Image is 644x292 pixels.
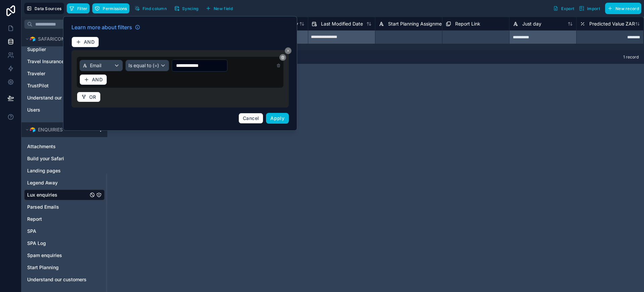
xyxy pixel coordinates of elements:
a: Syncing [172,3,203,13]
span: New record [615,6,639,11]
span: Landing pages [27,167,61,174]
span: Attachments [27,143,56,150]
div: Spam enquiries [24,250,105,261]
div: Legend Away [24,177,105,188]
div: Build your Safari [24,153,105,164]
button: Syncing [172,3,201,13]
span: Export [561,6,574,11]
span: ENQUIRIES [38,126,63,133]
span: Users [27,107,40,113]
span: Traveler [27,70,45,77]
a: Understand our customers [27,94,88,101]
span: Email [90,62,101,69]
span: Understand our customers [27,276,87,283]
button: Email [79,60,123,71]
span: OR [89,94,96,100]
button: Data Sources [24,3,64,14]
span: Lux enquiries [27,192,57,198]
button: Permissions [92,3,129,13]
div: Understand our customers [24,274,105,285]
span: Build your Safari [27,155,64,162]
a: Parsed Emails [27,204,88,210]
span: SAFARICOM [38,36,66,42]
div: Traveler [24,68,105,79]
a: Travel Insurance NEW [27,58,88,65]
span: SPA [27,228,36,235]
button: Cancel [238,113,263,124]
div: Start Planning [24,262,105,273]
button: AND [79,74,107,85]
div: TrustPilot [24,80,105,91]
span: 1 record [623,54,639,60]
div: Attachments [24,141,105,152]
a: Spam enquiries [27,252,88,259]
div: SPA [24,226,105,237]
a: Supplier [27,46,88,53]
button: Is equal to (=) [125,60,169,71]
div: Supplier [24,44,105,55]
span: Is equal to (=) [128,62,159,69]
span: Report Link [455,20,480,27]
button: New field [203,3,235,13]
button: Export [551,3,577,14]
button: Find column [132,3,169,13]
div: Report [24,214,105,224]
a: Understand our customers [27,276,88,283]
a: Report [27,216,88,222]
a: Build your Safari [27,155,88,162]
button: AND [71,37,99,47]
span: Data Sources [35,6,62,11]
span: Cancel [243,115,259,121]
div: Lux enquiries [24,190,105,200]
a: TrustPilot [27,82,88,89]
a: Attachments [27,143,88,150]
button: Filter [67,3,90,13]
a: Start Planning [27,264,88,271]
span: TrustPilot [27,82,49,89]
span: Start Planning [27,264,59,271]
span: Just day [522,20,541,27]
span: Travel Insurance NEW [27,58,76,65]
a: Landing pages [27,167,88,174]
span: Syncing [182,6,198,11]
button: OR [77,92,101,102]
span: New field [214,6,233,11]
img: Airtable Logo [30,36,35,42]
span: Start Planning Assignment Log [388,20,456,27]
div: Travel Insurance NEW [24,56,105,67]
span: Last Modified Date [321,20,363,27]
span: Apply [270,115,284,121]
button: New record [605,3,641,14]
button: Apply [266,113,289,124]
div: SPA Log [24,238,105,249]
span: AND [92,77,103,83]
span: SPA Log [27,240,46,247]
a: Learn more about filters [71,23,140,31]
a: SPA Log [27,240,88,247]
img: Airtable Logo [30,127,35,132]
span: Permissions [103,6,127,11]
button: Airtable LogoSAFARICOM [24,34,95,44]
span: Legend Away [27,179,58,186]
span: Learn more about filters [71,23,132,31]
span: Filter [77,6,88,11]
span: Parsed Emails [27,204,59,210]
a: Users [27,107,88,113]
span: Spam enquiries [27,252,62,259]
div: Parsed Emails [24,202,105,212]
a: SPA [27,228,88,235]
div: Understand our customers [24,92,105,103]
a: Legend Away [27,179,88,186]
span: AND [84,39,95,45]
span: Report [27,216,42,222]
a: New record [602,3,641,14]
a: Lux enquiries [27,192,88,198]
span: Import [587,6,600,11]
span: Understand our customers [27,94,87,101]
div: Users [24,105,105,115]
a: Permissions [92,3,132,13]
button: Airtable LogoENQUIRIES [24,125,95,134]
span: Find column [143,6,167,11]
a: Traveler [27,70,88,77]
div: Landing pages [24,165,105,176]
